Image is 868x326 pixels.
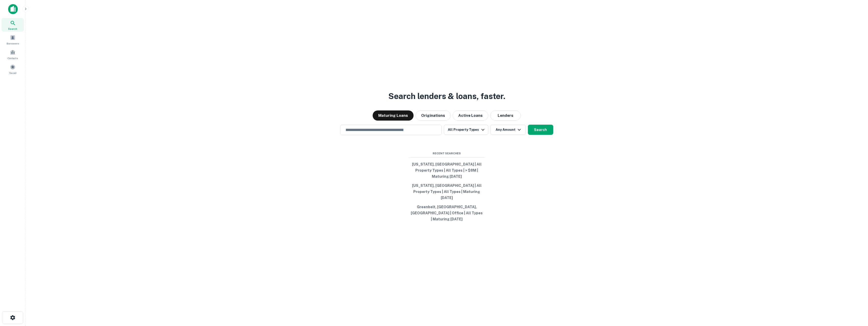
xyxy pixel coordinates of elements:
button: [US_STATE], [GEOGRAPHIC_DATA] | All Property Types | All Types | Maturing [DATE] [409,181,485,202]
button: Lenders [490,110,521,121]
h3: Search lenders & loans, faster. [388,90,505,102]
button: Originations [416,110,451,121]
span: Borrowers [7,41,19,45]
button: Active Loans [453,110,488,121]
iframe: Chat Widget [843,285,868,310]
a: Saved [2,62,24,76]
button: Any Amount [490,125,526,135]
a: Search [2,18,24,32]
span: Saved [9,71,17,75]
button: All Property Types [444,125,488,135]
button: Greenbelt, [GEOGRAPHIC_DATA], [GEOGRAPHIC_DATA] | Office | All Types | Maturing [DATE] [409,202,485,224]
button: Search [528,125,553,135]
a: Borrowers [2,33,24,46]
img: capitalize-icon.png [8,4,18,14]
button: [US_STATE], [GEOGRAPHIC_DATA] | All Property Types | All Types | > $8M | Maturing [DATE] [409,160,485,181]
span: Recent Searches [409,151,485,156]
a: Contacts [2,47,24,61]
span: Search [8,27,17,31]
span: Contacts [8,56,18,60]
button: Maturing Loans [373,110,414,121]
